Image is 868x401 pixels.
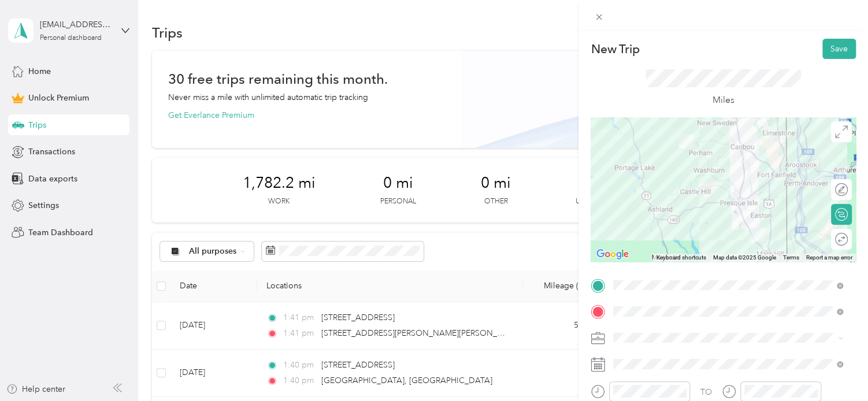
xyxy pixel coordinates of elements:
a: Open this area in Google Maps (opens a new window) [593,247,632,262]
button: Save [822,39,856,59]
div: TO [700,386,712,398]
a: Report a map error [806,254,852,261]
p: New Trip [591,41,639,57]
a: Terms (opens in new tab) [783,254,799,261]
span: Map data ©2025 Google [713,254,776,261]
p: Miles [713,93,735,107]
img: Google [593,247,632,262]
iframe: Everlance-gr Chat Button Frame [803,336,868,401]
button: Keyboard shortcuts [656,254,706,262]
